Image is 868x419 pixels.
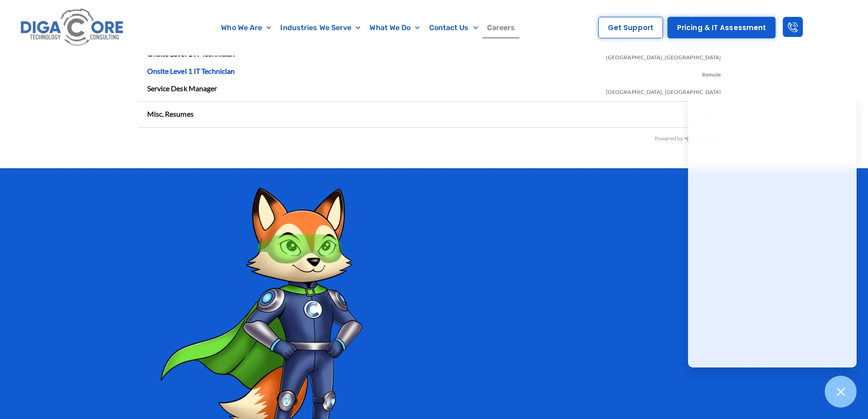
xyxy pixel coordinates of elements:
[677,24,766,31] span: Pricing & IT Assessment
[608,24,653,31] span: Get Support
[668,17,776,38] a: Pricing & IT Assessment
[147,84,217,93] a: Service Desk Manager
[598,17,663,38] a: Get Support
[425,17,483,38] a: Contact Us
[147,67,235,75] a: Onsite Level 1 IT Technician
[171,17,566,38] nav: Menu
[606,82,721,99] span: [GEOGRAPHIC_DATA], [GEOGRAPHIC_DATA]
[138,132,726,145] div: Powered by
[18,5,127,51] img: Digacore logo 1
[147,49,235,58] a: Onsite Level 1 IT Technician
[147,109,194,118] a: Misc. Resumes
[483,17,520,38] a: Careers
[216,17,276,38] a: Who We Are
[688,94,857,367] iframe: Chatgenie Messenger
[276,17,365,38] a: Industries We Serve
[702,64,721,82] span: Remote
[365,17,424,38] a: What We Do
[683,135,726,143] img: BambooHR - HR software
